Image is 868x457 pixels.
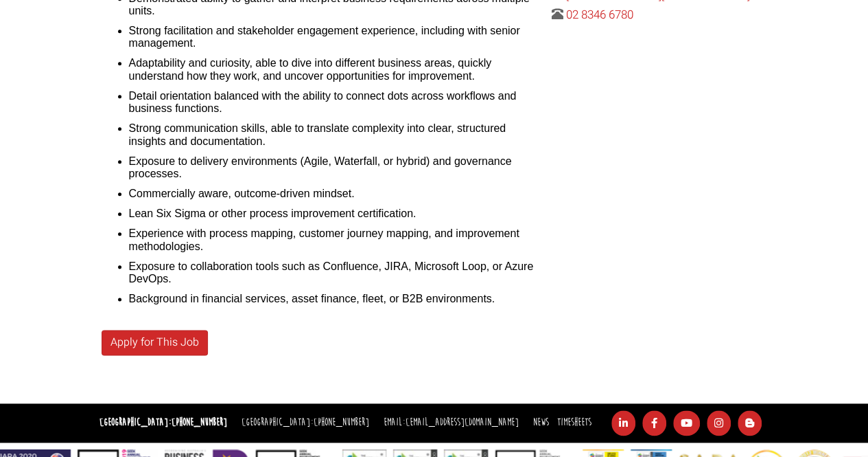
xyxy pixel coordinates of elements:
li: Email: [380,413,522,433]
a: Apply for This Job [102,330,208,355]
li: Lean Six Sigma or other process improvement certification. [129,208,542,220]
strong: [GEOGRAPHIC_DATA]: [99,416,227,429]
li: [GEOGRAPHIC_DATA]: [238,413,373,433]
a: [EMAIL_ADDRESS][DOMAIN_NAME] [406,416,519,429]
li: Exposure to collaboration tools such as Confluence, JIRA, Microsoft Loop, or Azure DevOps. [129,260,542,286]
a: [PHONE_NUMBER] [172,416,227,429]
li: Adaptability and curiosity, able to dive into different business areas, quickly understand how th... [129,57,542,82]
a: [PHONE_NUMBER] [314,416,369,429]
li: Exposure to delivery environments (Agile, Waterfall, or hybrid) and governance processes. [129,155,542,181]
li: Background in financial services, asset finance, fleet, or B2B environments. [129,293,542,305]
a: 02 8346 6780 [566,6,633,23]
a: News [533,416,549,429]
li: Detail orientation balanced with the ability to connect dots across workflows and business functi... [129,90,542,115]
li: Strong facilitation and stakeholder engagement experience, including with senior management. [129,25,542,50]
li: Commercially aware, outcome-driven mindset. [129,188,542,200]
li: Strong communication skills, able to translate complexity into clear, structured insights and doc... [129,122,542,148]
a: Timesheets [557,416,591,429]
li: Experience with process mapping, customer journey mapping, and improvement methodologies. [129,227,542,253]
